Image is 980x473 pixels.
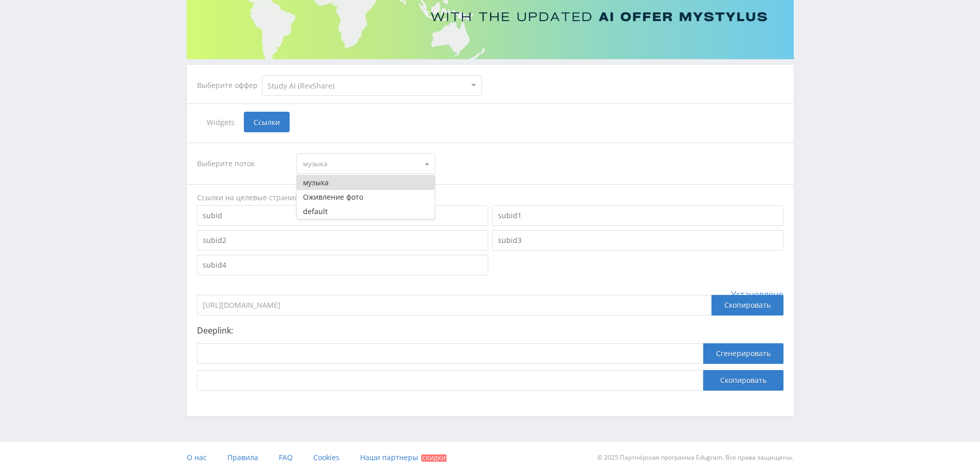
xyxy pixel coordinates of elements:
a: FAQ [279,442,293,473]
input: subid3 [492,230,783,251]
button: default [297,204,435,219]
span: Ссылки [244,112,290,132]
span: FAQ [279,452,293,462]
span: Наши партнеры [360,452,418,462]
span: Widgets [197,112,244,132]
button: Скопировать [703,370,783,391]
span: Правила [227,452,258,462]
span: Cookies [313,452,340,462]
a: О нас [187,442,207,473]
button: Сгенерировать [703,343,783,364]
span: О нас [187,452,207,462]
div: Скопировать [711,295,783,316]
span: Установлено [731,290,783,299]
div: © 2025 Партнёрская программа Edugram. Все права защищены. [495,442,793,473]
p: Deeplink: [197,326,783,335]
input: subid4 [197,255,488,275]
div: Ссылки на целевые страницы оффера. [197,192,783,203]
input: subid1 [492,205,783,226]
a: Правила [227,442,258,473]
a: Наши партнеры Скидки [360,442,447,473]
button: Оживление фото [297,190,435,204]
div: Выберите поток [197,153,287,174]
span: Скидки [421,454,447,462]
span: музыка [303,154,419,173]
a: Cookies [313,442,340,473]
div: Выберите оффер [197,81,262,90]
input: subid [197,205,488,226]
input: subid2 [197,230,488,251]
button: музыка [297,176,435,190]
